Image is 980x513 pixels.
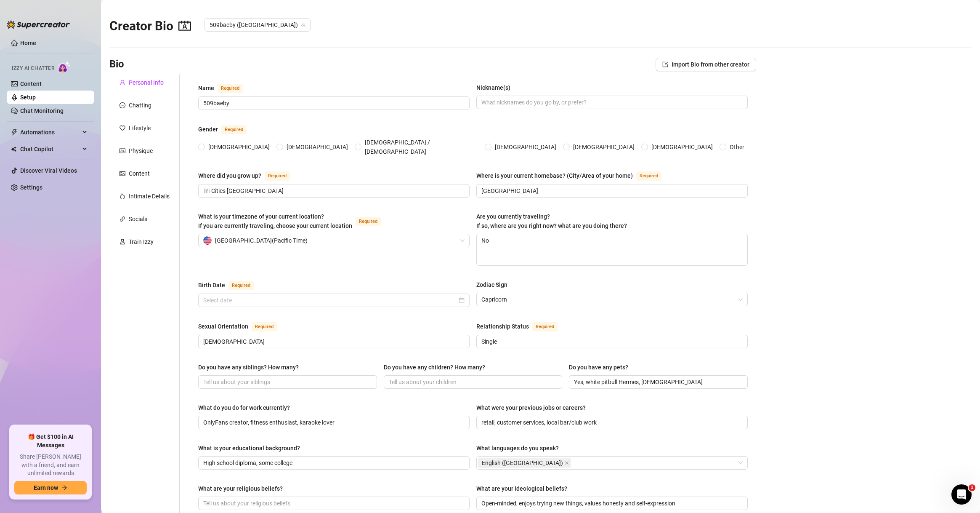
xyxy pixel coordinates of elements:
div: Do you have any pets? [569,363,628,372]
span: Other [726,142,748,152]
span: user [120,80,125,85]
label: What are your religious beliefs? [198,484,289,493]
label: What do you do for work currently? [198,403,296,412]
label: Sexual Orientation [198,321,286,331]
span: Izzy AI Chatter [12,64,54,72]
div: What were your previous jobs or careers? [476,403,586,412]
div: Where is your current homebase? (City/Area of your home) [476,171,633,180]
input: What do you do for work currently? [203,418,463,427]
div: Do you have any children? How many? [384,363,485,372]
div: Personal Info [129,78,164,87]
button: Import Bio from other creator [656,58,756,71]
div: Name [198,83,214,93]
div: Socials [129,214,147,224]
h3: Bio [109,58,124,71]
span: English ([GEOGRAPHIC_DATA]) [482,458,563,468]
span: Earn now [34,484,58,491]
div: Gender [198,125,218,134]
span: Share [PERSON_NAME] with a friend, and earn unlimited rewards [14,453,87,478]
span: arrow-right [61,485,67,491]
img: logo-BBDzfeDw.svg [7,20,70,29]
span: What is your timezone of your current location? If you are currently traveling, choose your curre... [198,213,352,229]
span: contacts [178,19,191,32]
span: 509baeby (509baeby) [210,19,305,31]
div: Physique [129,146,153,155]
span: Required [228,281,254,290]
label: Nickname(s) [476,83,516,92]
div: Zodiac Sign [476,280,507,289]
input: Do you have any pets? [574,377,741,387]
input: What is your educational background? [203,458,463,468]
div: Do you have any siblings? How many? [198,363,299,372]
input: Relationship Status [481,337,741,346]
div: Lifestyle [129,123,151,133]
input: Nickname(s) [481,98,741,107]
label: What is your educational background? [198,444,306,453]
h2: Creator Bio [109,18,191,34]
div: Train Izzy [129,237,154,246]
span: [DEMOGRAPHIC_DATA] [283,142,351,152]
span: Import Bio from other creator [672,61,749,68]
span: Capricorn [481,293,743,306]
input: Name [203,99,463,108]
img: Chat Copilot [11,146,16,152]
label: Where did you grow up? [198,171,299,181]
span: message [120,102,125,108]
div: What is your educational background? [198,444,300,453]
input: Do you have any siblings? How many? [203,377,370,387]
span: Automations [20,126,80,139]
label: Do you have any children? How many? [384,363,491,372]
span: [DEMOGRAPHIC_DATA] / [DEMOGRAPHIC_DATA] [361,138,481,156]
a: Home [20,40,36,46]
span: [DEMOGRAPHIC_DATA] [570,142,638,152]
iframe: Intercom live chat [951,484,972,505]
label: What are your ideological beliefs? [476,484,573,493]
span: Chat Copilot [20,142,80,156]
div: What are your religious beliefs? [198,484,283,493]
div: What languages do you speak? [476,444,559,453]
span: import [662,61,668,67]
span: [DEMOGRAPHIC_DATA] [648,142,716,152]
a: Discover Viral Videos [20,167,77,174]
span: [DEMOGRAPHIC_DATA] [205,142,273,152]
label: Relationship Status [476,321,567,331]
input: Where is your current homebase? (City/Area of your home) [481,186,741,195]
button: Earn nowarrow-right [14,481,87,494]
label: Where is your current homebase? (City/Area of your home) [476,171,671,181]
div: Where did you grow up? [198,171,261,180]
input: Do you have any children? How many? [389,377,556,387]
span: Required [252,322,277,331]
span: Required [532,322,558,331]
label: Do you have any pets? [569,363,634,372]
input: What are your religious beliefs? [203,499,463,508]
label: Gender [198,124,256,134]
img: AI Chatter [58,61,71,73]
div: Birth Date [198,281,225,290]
div: What are your ideological beliefs? [476,484,567,493]
input: What languages do you speak? [573,458,574,468]
input: What were your previous jobs or careers? [481,418,741,427]
span: 1 [969,484,975,491]
div: Content [129,169,150,178]
div: Chatting [129,101,151,110]
label: Zodiac Sign [476,280,513,289]
label: Name [198,83,252,93]
div: Sexual Orientation [198,322,248,331]
span: 🎁 Get $100 in AI Messages [14,433,87,449]
a: Setup [20,94,36,101]
label: What languages do you speak? [476,444,565,453]
span: link [120,216,125,222]
a: Settings [20,184,42,191]
span: Required [636,171,661,181]
span: team [301,22,306,27]
input: Birth Date [203,296,457,305]
span: picture [120,171,125,176]
div: Nickname(s) [476,83,510,92]
span: thunderbolt [11,129,18,136]
span: Required [218,84,243,93]
input: Sexual Orientation [203,337,463,346]
a: Chat Monitoring [20,107,64,114]
input: What are your ideological beliefs? [481,499,741,508]
span: Are you currently traveling? If so, where are you right now? what are you doing there? [476,213,627,229]
span: idcard [120,148,125,154]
